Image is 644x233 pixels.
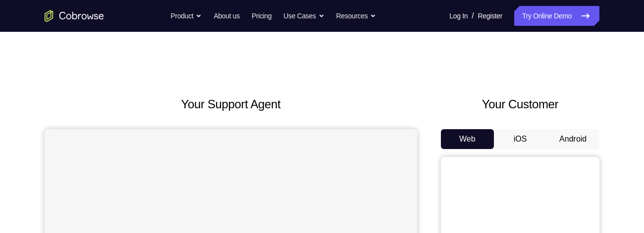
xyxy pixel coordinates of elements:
button: Android [546,129,599,149]
button: Use Cases [283,6,324,26]
a: Register [478,6,502,26]
button: Web [441,129,494,149]
a: Try Online Demo [514,6,599,26]
a: Go to the home page [45,10,104,22]
a: Log In [449,6,468,26]
span: / [472,10,474,22]
button: Product [171,6,202,26]
button: Resources [336,6,376,26]
a: Pricing [252,6,271,26]
h2: Your Customer [441,95,599,113]
h2: Your Support Agent [45,95,417,113]
a: About us [214,6,239,26]
button: iOS [494,129,547,149]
